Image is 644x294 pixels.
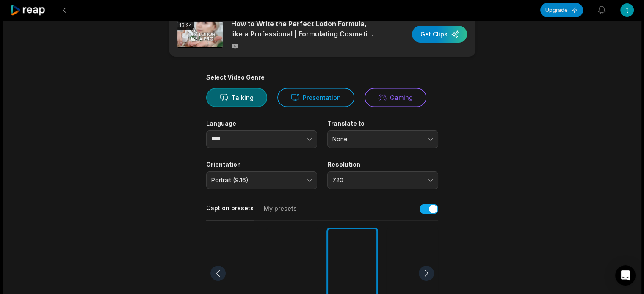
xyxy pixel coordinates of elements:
[332,176,421,184] span: 720
[177,21,194,30] div: 13:24
[332,135,421,143] span: None
[327,171,438,189] button: 720
[206,204,254,220] button: Caption presets
[264,204,297,220] button: My presets
[540,3,583,17] button: Upgrade
[206,161,317,168] label: Orientation
[615,265,636,286] div: Open Intercom Messenger
[327,161,438,168] label: Resolution
[206,74,438,81] div: Select Video Genre
[211,176,300,184] span: Portrait (9:16)
[327,120,438,127] label: Translate to
[206,171,317,189] button: Portrait (9:16)
[206,88,267,107] button: Talking
[277,88,354,107] button: Presentation
[412,26,467,43] button: Get Clips
[365,88,426,107] button: Gaming
[231,19,377,39] p: How to Write the Perfect Lotion Formula, like a Professional | Formulating Cosmetics For Beginners
[327,130,438,148] button: None
[206,120,317,127] label: Language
